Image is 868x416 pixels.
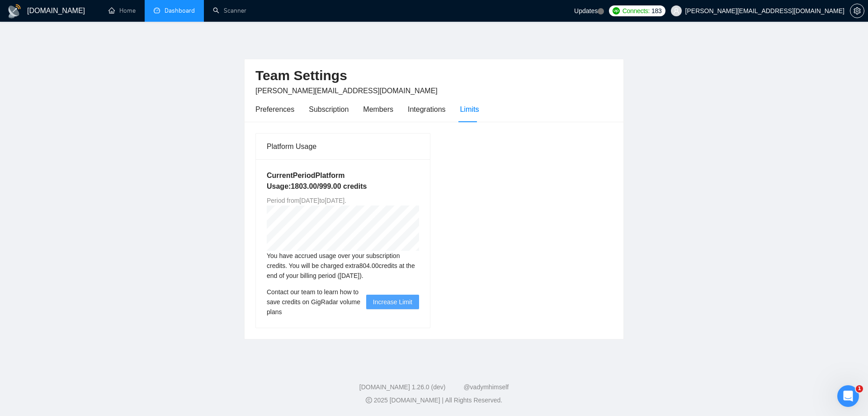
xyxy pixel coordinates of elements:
a: homeHome [108,7,136,14]
div: 2025 [DOMAIN_NAME] | All Rights Reserved. [7,396,861,405]
div: Integrations [408,104,446,115]
div: You have accrued usage over your subscription credits. You will be charged extra 804.00 credits a... [267,251,419,281]
h5: Current Period Platform Usage: 1803.00 / 999.00 credits [267,170,419,192]
button: Increase Limit [366,295,419,309]
span: user [673,8,679,14]
span: Updates [574,7,598,14]
a: setting [850,7,864,14]
span: [PERSON_NAME][EMAIL_ADDRESS][DOMAIN_NAME] [255,87,438,95]
span: setting [850,7,864,14]
button: setting [850,4,864,18]
a: [DOMAIN_NAME] 1.26.0 (dev) [359,383,446,391]
div: Limits [460,104,479,115]
div: Preferences [255,104,294,115]
div: Members [363,104,393,115]
span: copyright [366,397,372,403]
div: Subscription [309,104,349,115]
a: searchScanner [213,7,246,14]
h2: Team Settings [255,67,613,85]
img: logo [7,4,22,19]
span: Period from [DATE] to [DATE] . [267,197,346,204]
iframe: Intercom live chat [837,385,859,407]
span: Contact our team to learn how to save credits on GigRadar volume plans [267,287,366,317]
span: 183 [651,6,661,16]
img: upwork-logo.png [613,7,620,14]
div: Platform Usage [267,134,419,159]
span: 1 [856,385,863,392]
span: Connects: [623,6,650,16]
a: @vadymhimself [463,383,509,391]
span: Increase Limit [373,297,412,307]
a: dashboardDashboard [154,7,195,14]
